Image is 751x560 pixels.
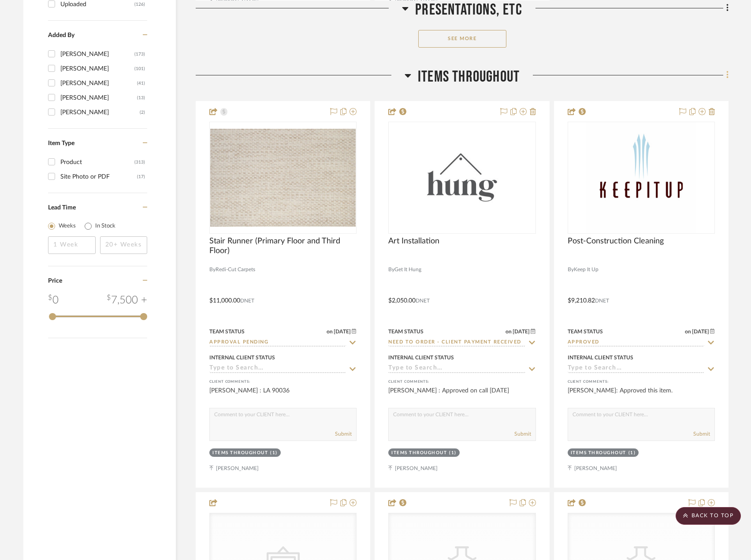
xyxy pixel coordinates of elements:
span: Items Throughout [418,67,520,86]
span: By [388,265,394,274]
button: Submit [693,430,710,438]
div: Internal Client Status [209,354,275,362]
div: Internal Client Status [568,354,633,362]
div: [PERSON_NAME] [60,76,137,90]
div: (101) [134,62,145,76]
div: Items Throughout [571,450,626,456]
input: Type to Search… [209,339,346,347]
span: Post-Construction Cleaning [568,236,664,246]
div: 0 [48,292,59,308]
input: Type to Search… [568,339,704,347]
div: (173) [134,47,145,61]
div: [PERSON_NAME] [60,105,140,119]
span: Get It Hung [394,265,421,274]
div: 0 [210,122,356,233]
button: Submit [335,430,352,438]
span: [DATE] [333,329,352,335]
scroll-to-top-button: BACK TO TOP [676,507,741,525]
input: 20+ Weeks [100,236,148,254]
span: Redi-Cut Carpets [216,265,255,274]
div: Product [60,155,134,169]
div: (1) [449,450,457,456]
input: Type to Search… [388,365,525,373]
span: Added By [48,32,74,38]
div: (2) [140,105,145,119]
div: [PERSON_NAME] : Approved on call [DATE] [388,386,535,404]
span: Lead Time [48,205,76,211]
div: [PERSON_NAME] [60,62,134,76]
div: Team Status [209,328,245,336]
button: See More [418,30,506,48]
div: 0 [389,122,535,233]
div: [PERSON_NAME] : LA 90036 [209,386,357,404]
div: 7,500 + [107,292,147,308]
input: Type to Search… [568,365,704,373]
label: In Stock [95,222,115,231]
input: Type to Search… [209,365,346,373]
span: on [506,329,512,334]
span: Art Installation [388,236,439,246]
div: (13) [137,91,145,105]
input: 1 Week [48,236,96,254]
div: Team Status [568,328,603,336]
div: [PERSON_NAME]: Approved this item. [568,386,715,404]
img: Stair Runner (Primary Floor and Third Floor) [210,129,356,227]
div: Internal Client Status [388,354,454,362]
span: Stair Runner (Primary Floor and Third Floor) [209,236,357,256]
span: on [685,329,691,334]
span: Item Type [48,140,74,146]
label: Weeks [59,222,76,231]
div: (1) [628,450,636,456]
div: Items Throughout [212,450,268,456]
div: Items Throughout [391,450,447,456]
span: [DATE] [691,329,710,335]
div: Team Status [388,328,424,336]
span: By [568,265,574,274]
div: Site Photo or PDF [60,170,137,184]
span: Price [48,278,62,284]
div: (313) [134,155,145,169]
span: Keep It Up [574,265,599,274]
span: on [327,329,333,334]
span: By [209,265,216,274]
div: [PERSON_NAME] [60,47,134,61]
img: Post-Construction Cleaning [586,123,696,233]
button: Submit [514,430,531,438]
div: (17) [137,170,145,184]
span: [DATE] [512,329,531,335]
div: (41) [137,76,145,90]
div: [PERSON_NAME] [60,91,137,105]
div: (1) [270,450,278,456]
input: Type to Search… [388,339,525,347]
img: Art Installation [402,123,522,233]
